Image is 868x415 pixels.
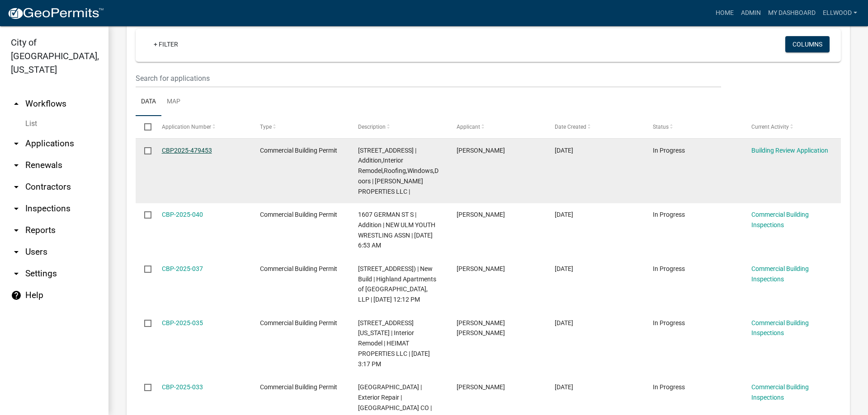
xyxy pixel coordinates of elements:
span: Current Activity [751,124,789,130]
span: Doug [457,383,505,391]
span: In Progress [653,383,685,391]
span: Applicant [457,124,480,130]
span: Commercial Building Permit [260,265,337,272]
a: My Dashboard [764,5,819,22]
span: In Progress [653,147,685,154]
span: 1607 GERMAN ST S | Addition | NEW ULM YOUTH WRESTLING ASSN | 09/22/2025 6:53 AM [358,211,435,249]
span: Date Created [555,124,586,130]
span: Commercial Building Permit [260,211,337,218]
datatable-header-cell: Select [136,116,153,138]
span: Application Number [162,124,211,130]
button: Columns [785,36,830,52]
i: help [11,290,22,301]
span: Description [358,124,386,130]
span: Status [653,124,669,130]
a: + Filter [146,36,185,52]
span: 09/16/2025 [555,147,573,154]
a: Data [136,88,161,117]
a: Commercial Building Inspections [751,383,809,401]
a: Home [712,5,737,22]
datatable-header-cell: Current Activity [743,116,841,138]
span: Commercial Building Permit [260,383,337,391]
i: arrow_drop_up [11,98,22,109]
a: CBP-2025-035 [162,319,203,326]
span: 08/20/2025 [555,265,573,272]
span: Jordan Swenson [457,147,505,154]
a: CBP2025-479453 [162,147,212,154]
span: Type [260,124,272,130]
a: CBP-2025-033 [162,383,203,391]
i: arrow_drop_down [11,268,22,279]
span: 4 MINNESOTA ST N | Interior Remodel | HEIMAT PROPERTIES LLC | 08/19/2025 3:17 PM [358,319,430,368]
datatable-header-cell: Description [349,116,448,138]
input: Search for applications [136,69,721,88]
span: 08/14/2025 [555,319,573,326]
span: Glenn James Hauser [457,319,505,337]
datatable-header-cell: Type [251,116,349,138]
datatable-header-cell: Date Created [546,116,644,138]
a: Map [161,88,186,117]
span: In Progress [653,265,685,272]
span: Zac Rosenow [457,265,505,272]
i: arrow_drop_down [11,160,22,171]
i: arrow_drop_down [11,225,22,236]
a: CBP-2025-040 [162,211,203,218]
a: Ellwood [819,5,861,22]
span: Commercial Building Permit [260,319,337,326]
a: Commercial Building Inspections [751,211,809,228]
i: arrow_drop_down [11,138,22,149]
a: Commercial Building Inspections [751,265,809,283]
a: Building Review Application [751,147,828,154]
datatable-header-cell: Applicant [448,116,546,138]
span: 905 N Highland Ave (Building #2) | New Build | Highland Apartments of New Ulm, LLP | 09/03/2025 1... [358,265,436,303]
datatable-header-cell: Application Number [153,116,251,138]
i: arrow_drop_down [11,203,22,214]
span: In Progress [653,211,685,218]
datatable-header-cell: Status [644,116,742,138]
i: arrow_drop_down [11,182,22,192]
span: Coleman Cihak [457,211,505,218]
span: 2000 BROADWAY ST S | Addition,Interior Remodel,Roofing,Windows,Doors | SCHUMM PROPERTIES LLC | [358,147,439,195]
a: Admin [737,5,764,22]
a: Commercial Building Inspections [751,319,809,337]
span: In Progress [653,319,685,326]
span: Commercial Building Permit [260,147,337,154]
span: 09/11/2025 [555,211,573,218]
span: 08/04/2025 [555,383,573,391]
a: CBP-2025-037 [162,265,203,272]
i: arrow_drop_down [11,247,22,257]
